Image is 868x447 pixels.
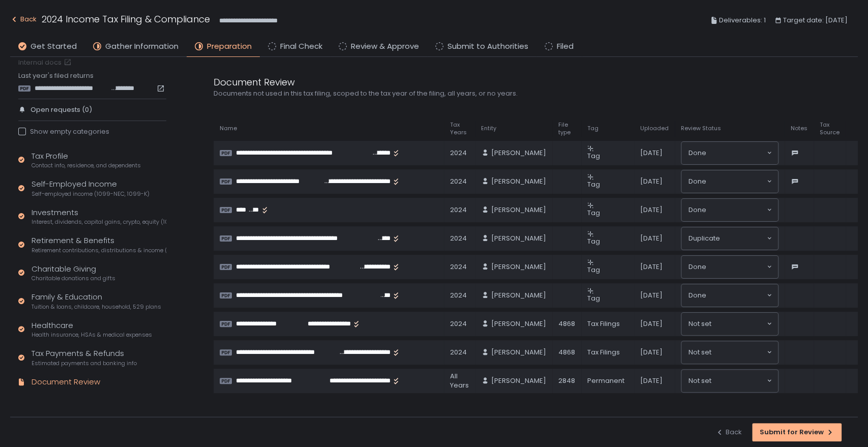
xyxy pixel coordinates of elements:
span: [PERSON_NAME] [491,348,546,357]
span: Name [220,125,237,132]
div: Search for option [681,313,778,335]
span: Not set [689,376,711,386]
input: Search for option [706,205,766,215]
span: Get Started [31,41,77,52]
span: File type [558,121,575,136]
span: Submit to Authorities [447,41,528,52]
div: Search for option [681,284,778,307]
div: Tax Payments & Refunds [32,348,137,367]
a: Internal docs [18,58,74,67]
span: [PERSON_NAME] [491,177,546,186]
span: [PERSON_NAME] [491,291,546,300]
span: Tag [587,236,600,246]
input: Search for option [711,347,766,357]
span: Open requests (0) [31,105,92,114]
span: Review & Approve [351,41,419,52]
span: Tax Source [820,121,840,136]
div: Search for option [681,370,778,392]
span: Interest, dividends, capital gains, crypto, equity (1099s, K-1s) [32,218,166,226]
span: Done [689,148,706,158]
div: Self-Employed Income [32,178,149,198]
button: Submit for Review [752,423,842,441]
input: Search for option [706,176,766,187]
div: Document Review [214,75,702,89]
span: [DATE] [640,234,663,243]
span: Not set [689,319,711,329]
span: Entity [481,125,496,132]
span: Tag [587,208,600,218]
div: Investments [32,207,166,226]
div: Charitable Giving [32,263,115,283]
span: Tag [587,125,598,132]
span: Charitable donations and gifts [32,275,115,282]
div: Search for option [681,199,778,221]
input: Search for option [706,148,766,158]
span: Uploaded [640,125,669,132]
div: Healthcare [32,320,152,339]
div: Back [715,428,742,437]
div: Search for option [681,170,778,193]
span: Target date: [DATE] [783,14,848,26]
span: Final Check [280,41,322,52]
input: Search for option [711,319,766,329]
span: Duplicate [689,233,720,244]
div: Search for option [681,227,778,250]
span: Tag [587,180,600,189]
span: [PERSON_NAME] [491,319,546,329]
span: Done [689,176,706,187]
span: [DATE] [640,177,663,186]
div: Tax Profile [32,151,141,170]
span: [DATE] [640,376,663,385]
span: Done [689,205,706,215]
span: [DATE] [640,291,663,300]
span: [PERSON_NAME] [491,262,546,272]
span: Not set [689,347,711,357]
div: Search for option [681,142,778,164]
span: Tax Years [450,121,469,136]
button: Back [715,423,742,441]
span: [PERSON_NAME] [491,148,546,158]
span: [DATE] [640,148,663,158]
span: Retirement contributions, distributions & income (1099-R, 5498) [32,247,166,254]
div: Search for option [681,256,778,278]
span: [PERSON_NAME] [491,205,546,215]
span: Gather Information [105,41,178,52]
span: Health insurance, HSAs & medical expenses [32,331,152,339]
div: Submit for Review [760,428,834,437]
span: Tag [587,293,600,303]
span: [DATE] [640,319,663,329]
input: Search for option [706,262,766,272]
span: Contact info, residence, and dependents [32,162,141,169]
span: [DATE] [640,348,663,357]
span: Done [689,262,706,272]
span: Self-employed income (1099-NEC, 1099-K) [32,190,149,198]
span: Review Status [681,125,721,132]
h1: 2024 Income Tax Filing & Compliance [42,12,210,26]
div: Back [10,13,37,25]
input: Search for option [720,233,766,244]
input: Search for option [711,376,766,386]
span: [DATE] [640,262,663,272]
div: Documents not used in this tax filing, scoped to the tax year of the filing, all years, or no years. [214,89,702,98]
span: [DATE] [640,205,663,215]
span: Notes [791,125,807,132]
span: [PERSON_NAME] [491,234,546,243]
div: Last year's filed returns [18,71,166,93]
span: Tag [587,151,600,161]
span: Filed [557,41,574,52]
input: Search for option [706,290,766,301]
div: Retirement & Benefits [32,235,166,254]
span: Estimated payments and banking info [32,360,137,367]
button: Back [10,12,37,29]
span: Tuition & loans, childcare, household, 529 plans [32,303,161,311]
span: Deliverables: 1 [719,14,766,26]
div: Family & Education [32,291,161,311]
span: [PERSON_NAME] [491,376,546,385]
div: Document Review [32,376,100,388]
span: Preparation [207,41,252,52]
div: Search for option [681,341,778,364]
span: Tag [587,265,600,275]
span: Done [689,290,706,301]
